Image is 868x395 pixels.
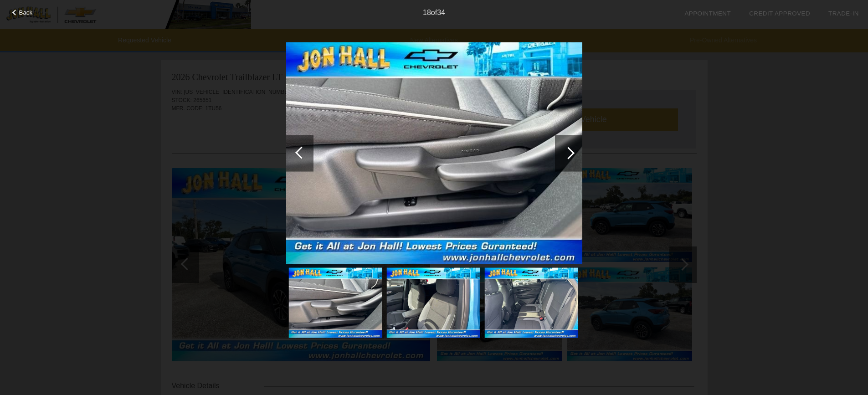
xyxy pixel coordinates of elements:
[423,9,431,16] span: 18
[684,10,731,17] a: Appointment
[437,9,445,16] span: 34
[484,268,578,338] img: 20.jpg
[288,268,382,338] img: 18.jpg
[749,10,810,17] a: Credit Approved
[19,9,33,16] span: Back
[286,42,582,264] img: 18.jpg
[828,10,859,17] a: Trade-In
[386,268,480,338] img: 19.jpg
